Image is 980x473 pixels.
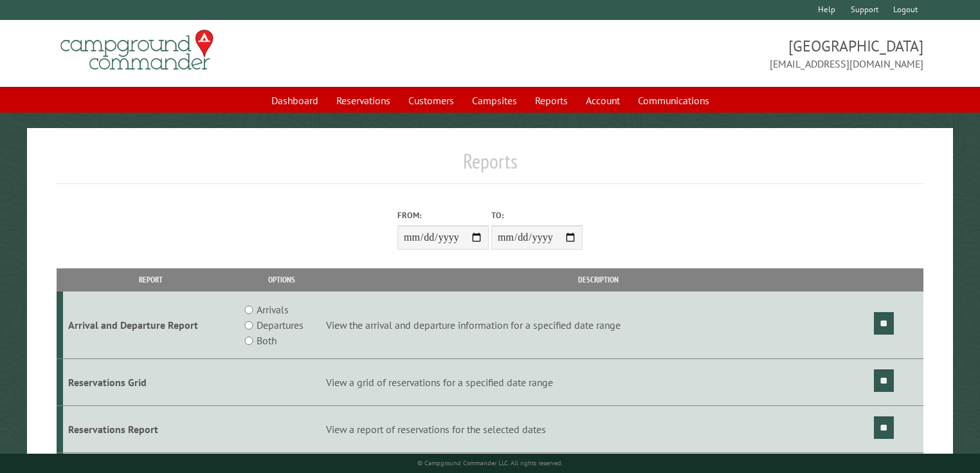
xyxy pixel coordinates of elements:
th: Description [324,268,872,291]
a: Campsites [464,88,525,113]
img: Campground Commander [57,25,217,75]
small: © Campground Commander LLC. All rights reserved. [417,459,563,467]
td: View the arrival and departure information for a specified date range [324,292,872,359]
a: Reports [527,88,576,113]
td: Reservations Grid [63,359,239,406]
td: Arrival and Departure Report [63,292,239,359]
a: Communications [630,88,717,113]
td: Reservations Report [63,405,239,452]
label: Arrivals [257,302,289,317]
a: Reservations [329,88,398,113]
th: Options [239,268,325,291]
label: Departures [257,317,304,333]
label: Both [257,333,277,348]
td: View a grid of reservations for a specified date range [324,359,872,406]
th: Report [63,268,239,291]
h1: Reports [57,149,924,184]
a: Customers [401,88,462,113]
a: Account [578,88,628,113]
span: [GEOGRAPHIC_DATA] [EMAIL_ADDRESS][DOMAIN_NAME] [490,35,923,71]
a: Dashboard [264,88,326,113]
td: View a report of reservations for the selected dates [324,405,872,452]
label: To: [491,209,583,221]
label: From: [397,209,489,221]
